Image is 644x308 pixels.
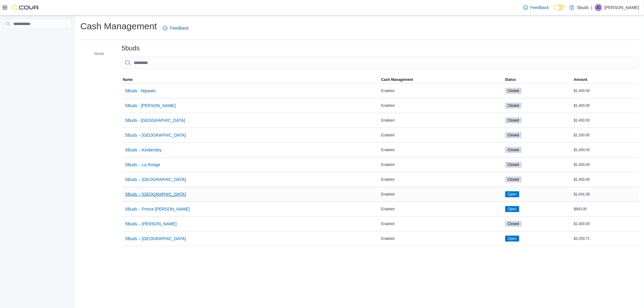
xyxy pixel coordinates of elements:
span: Closed [508,103,519,108]
span: Open [505,191,519,197]
div: $1,400.00 [572,102,639,109]
span: Closed [508,162,519,167]
button: 5Buds – [GEOGRAPHIC_DATA] [123,173,188,186]
div: $1,400.00 [572,220,639,227]
nav: Complex example [4,30,71,44]
span: Amount [574,77,587,82]
span: Closed [508,88,519,94]
h3: 5buds [122,45,140,52]
span: Closed [505,117,522,123]
span: 5Buds – Prince [PERSON_NAME] [125,206,190,212]
span: 5Buds – Kindersley [125,147,162,153]
span: Closed [508,177,519,182]
span: 5Buds – [GEOGRAPHIC_DATA] [125,191,186,197]
span: 5Buds – [GEOGRAPHIC_DATA] [125,176,186,183]
div: $900.00 [572,205,639,213]
span: Closed [505,147,522,153]
span: Open [508,206,517,212]
div: Jacob Calder [595,4,602,11]
button: 5Buds – [GEOGRAPHIC_DATA] [123,233,188,245]
button: 5Buds - [GEOGRAPHIC_DATA] [123,114,187,126]
button: 5Buds - [PERSON_NAME] [123,100,178,112]
input: Dark Mode [554,5,566,11]
input: This is a search bar. As you type, the results lower in the page will automatically filter. [122,57,639,69]
div: $1,000.00 [572,146,639,154]
div: $1,200.00 [572,132,639,139]
span: 5Buds - [PERSON_NAME] [125,103,176,109]
div: Enabled [380,205,504,213]
button: 5Buds - Nipawin [123,85,159,97]
div: $3,359.71 [572,235,639,242]
div: $1,400.00 [572,87,639,94]
span: Closed [505,221,522,227]
a: Feedback [521,2,551,14]
span: 5Buds – La Ronge [125,162,160,168]
span: Open [508,192,517,197]
span: Name [123,77,133,82]
div: Enabled [380,191,504,198]
span: 5Buds - Nipawin [125,88,156,94]
div: Enabled [380,132,504,139]
button: 5Buds – [PERSON_NAME] [123,218,179,230]
span: 5Buds – [PERSON_NAME] [125,221,177,227]
button: 5Buds – [GEOGRAPHIC_DATA] [123,129,188,141]
span: Closed [508,221,519,227]
div: Enabled [380,235,504,242]
p: | [591,4,592,11]
div: Enabled [380,87,504,94]
span: Closed [505,162,522,168]
button: 5Buds – Prince [PERSON_NAME] [123,203,192,215]
span: Status [505,77,516,82]
span: JC [596,4,601,11]
span: Closed [508,132,519,138]
span: Closed [505,176,522,183]
span: Closed [508,118,519,123]
button: Cash Management [380,76,504,83]
div: $1,041.08 [572,191,639,198]
span: Feedback [530,5,549,11]
p: [PERSON_NAME] [604,4,639,11]
div: Enabled [380,220,504,227]
span: Open [505,206,519,212]
span: 5Buds – [GEOGRAPHIC_DATA] [125,236,186,242]
div: Enabled [380,102,504,109]
span: Closed [505,103,522,109]
span: Open [505,236,519,242]
button: Status [504,76,573,83]
span: 5buds [94,51,104,56]
div: Enabled [380,117,504,124]
button: 5Buds – [GEOGRAPHIC_DATA] [123,188,188,200]
h1: Cash Management [80,20,157,32]
a: Feedback [160,22,191,34]
button: 5Buds – La Ronge [123,159,163,171]
div: $1,400.00 [572,161,639,168]
span: Closed [505,88,522,94]
span: Open [508,236,517,241]
div: Enabled [380,176,504,183]
button: 5Buds – Kindersley [123,144,164,156]
button: Amount [572,76,639,83]
div: Enabled [380,146,504,154]
div: $1,400.00 [572,117,639,124]
p: 5buds [577,4,589,11]
span: Closed [505,132,522,138]
span: 5Buds – [GEOGRAPHIC_DATA] [125,132,186,138]
span: Cash Management [381,77,413,82]
span: Feedback [170,25,188,31]
div: $1,400.00 [572,176,639,183]
span: 5Buds - [GEOGRAPHIC_DATA] [125,117,185,123]
button: Name [122,76,380,83]
img: Cova [12,5,39,11]
span: Closed [508,147,519,153]
button: 5buds [86,50,107,57]
div: Enabled [380,161,504,168]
